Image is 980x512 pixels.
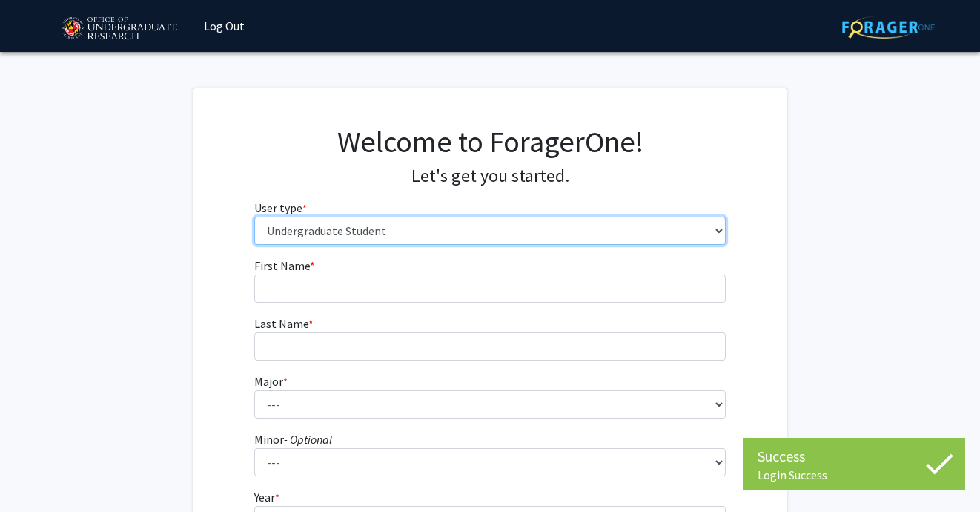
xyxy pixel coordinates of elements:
label: Year [254,488,279,506]
i: - Optional [284,432,332,447]
div: Login Success [758,467,950,482]
div: Success [758,445,950,467]
label: Minor [254,430,332,448]
img: ForagerOne Logo [842,16,935,39]
h1: Welcome to ForagerOne! [254,124,726,160]
span: Last Name [254,316,308,331]
label: User type [254,199,307,217]
h4: Let's get you started. [254,165,726,187]
span: First Name [254,258,310,273]
img: University of Maryland Logo [56,10,182,47]
iframe: Chat [11,445,63,501]
label: Major [254,372,288,390]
